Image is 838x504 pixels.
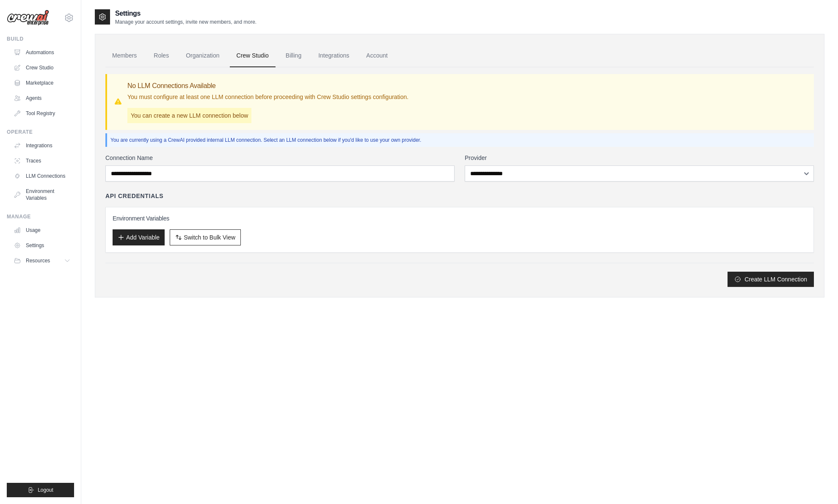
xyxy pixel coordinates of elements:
button: Switch to Bulk View [170,229,241,245]
p: You are currently using a CrewAI provided internal LLM connection. Select an LLM connection below... [110,137,810,143]
p: You must configure at least one LLM connection before proceeding with Crew Studio settings config... [127,93,408,101]
button: Logout [7,483,74,497]
a: Integrations [10,139,74,152]
h3: No LLM Connections Available [127,81,408,91]
a: Account [359,44,394,67]
button: Create LLM Connection [728,272,814,287]
div: Operate [7,129,74,135]
a: Organization [179,44,226,67]
a: Tool Registry [10,107,74,120]
h2: Settings [115,8,256,19]
h3: Environment Variables [113,214,807,223]
a: Environment Variables [10,185,74,205]
a: Settings [10,239,74,252]
label: Provider [465,154,814,162]
p: Manage your account settings, invite new members, and more. [115,19,256,25]
h4: API Credentials [105,192,163,200]
a: Marketplace [10,76,74,90]
a: Usage [10,223,74,237]
a: Crew Studio [230,44,276,67]
span: Logout [38,487,53,493]
a: Members [105,44,143,67]
button: Add Variable [113,229,165,245]
img: Logo [7,10,49,26]
span: Resources [26,257,50,264]
label: Connection Name [105,154,455,162]
span: Switch to Bulk View [184,233,235,242]
a: Crew Studio [10,61,74,74]
p: You can create a new LLM connection below [127,108,251,123]
a: Agents [10,91,74,105]
a: Integrations [311,44,356,67]
a: Traces [10,154,74,168]
a: LLM Connections [10,169,74,183]
button: Resources [10,254,74,267]
a: Roles [147,44,176,67]
a: Billing [279,44,308,67]
div: Build [7,36,74,42]
div: Manage [7,213,74,220]
a: Automations [10,46,74,59]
